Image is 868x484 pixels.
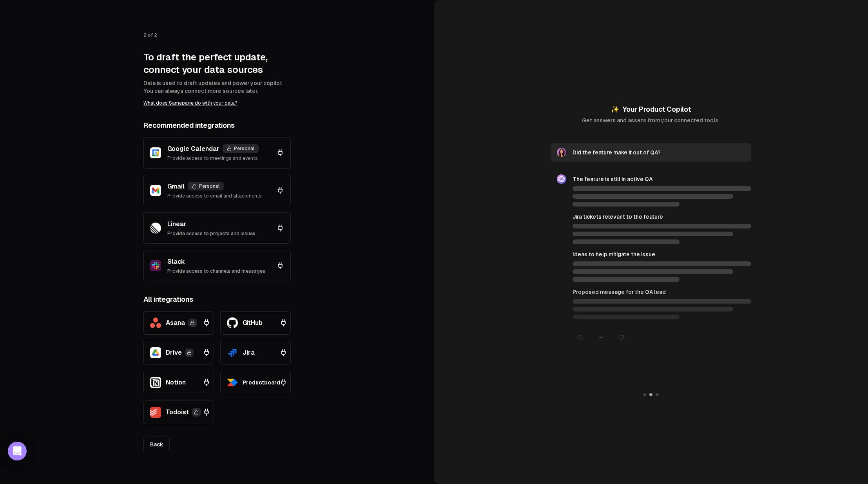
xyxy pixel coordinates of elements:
[150,407,161,418] img: Todoist
[188,182,224,190] div: Personal
[167,257,265,266] p: Slack
[582,104,719,115] h2: Your Product Copilot
[243,318,263,328] span: GitHub
[143,32,291,38] p: 2 of 2
[611,105,619,113] span: ✨
[220,311,291,335] button: GitHubGitHub
[167,155,259,161] p: Provide access to meetings and events
[143,212,291,244] button: LinearLinearProvide access to projects and issues
[167,183,185,190] span: Gmail
[227,317,238,328] img: GitHub
[143,341,214,364] button: Google DriveDrive
[243,379,280,386] span: Productboard
[166,348,182,357] span: Drive
[150,317,161,328] img: Asana
[557,174,566,184] img: Samepage orb
[166,408,189,417] span: Todoist
[223,144,259,153] div: Personal
[150,185,161,196] img: Gmail
[167,268,265,274] p: Provide access to channels and messages
[143,79,291,95] p: Data is used to draft updates and power your copilot. You can always connect more sources later.
[143,311,214,335] button: AsanaAsana
[220,371,291,394] button: ProductboardProductboard
[573,149,661,156] span: Did the feature make it out of QA?
[573,288,751,296] h4: Proposed message for the QA lead
[573,250,751,258] h4: Ideas to help mitigate the issue
[166,378,186,387] span: Notion
[143,120,291,131] h2: Recommended integrations
[143,137,291,169] button: Google CalendarGoogle CalendarPersonalProvide access to meetings and events
[227,377,238,388] img: Productboard
[150,347,161,358] img: Google Drive
[220,341,291,364] button: JiraJira
[143,294,291,305] h2: All integrations
[167,230,256,237] p: Provide access to projects and issues
[582,116,719,124] p: Get answers and assets from your connected tools.
[143,371,214,394] button: NotionNotion
[243,348,255,357] span: Jira
[143,437,170,452] a: Back
[143,51,291,76] h1: To draft the perfect update, connect your data sources
[143,175,291,206] button: GmailGmailPersonalProvide access to email and attachments
[143,401,214,424] button: TodoistTodoist
[150,260,161,271] img: Slack
[573,175,751,183] h4: The feature is still in active QA
[150,147,161,158] img: Google Calendar
[167,145,219,152] span: Google Calendar
[557,148,566,157] img: User avatar
[143,250,291,281] button: SlackSlackProvide access to channels and messages
[167,193,262,199] p: Provide access to email and attachments
[167,219,256,229] p: Linear
[8,442,27,460] div: Open Intercom Messenger
[143,100,237,106] a: What does Samepage do with your data?
[573,213,751,221] h4: Jira tickets relevant to the feature
[166,318,185,328] span: Asana
[227,347,238,358] img: Jira
[150,223,161,234] img: Linear
[150,377,161,388] img: Notion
